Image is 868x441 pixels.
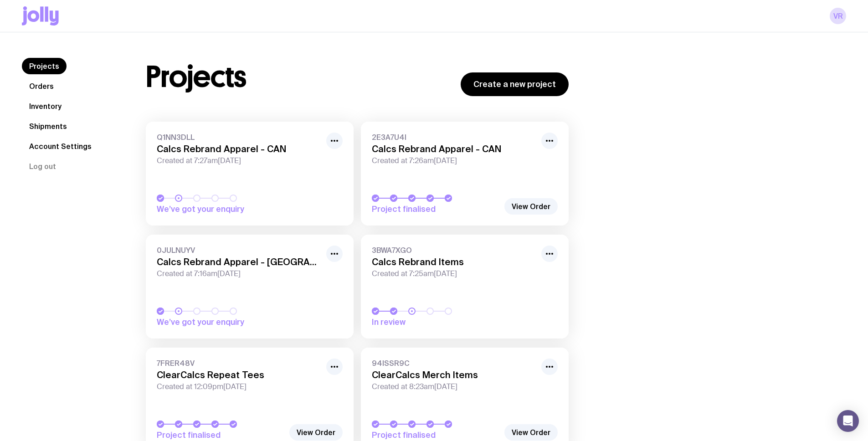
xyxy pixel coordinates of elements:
[372,359,536,368] span: 94ISSR9C
[361,235,569,338] a: 3BWA7XGOCalcs Rebrand ItemsCreated at 7:25am[DATE]In review
[22,58,67,74] a: Projects
[289,424,343,441] a: View Order
[22,78,61,94] a: Orders
[372,246,536,255] span: 3BWA7XGO
[157,369,321,380] h3: ClearCalcs Repeat Tees
[372,133,536,142] span: 2E3A7U4I
[372,144,536,154] h3: Calcs Rebrand Apparel - CAN
[830,8,846,24] a: VR
[157,204,284,215] span: We’ve got your enquiry
[361,122,569,226] a: 2E3A7U4ICalcs Rebrand Apparel - CANCreated at 7:26am[DATE]Project finalised
[157,144,321,154] h3: Calcs Rebrand Apparel - CAN
[146,122,354,226] a: Q1NN3DLLCalcs Rebrand Apparel - CANCreated at 7:27am[DATE]We’ve got your enquiry
[22,118,74,134] a: Shipments
[461,72,569,96] a: Create a new project
[146,235,354,338] a: 0JULNUYVCalcs Rebrand Apparel - [GEOGRAPHIC_DATA]Created at 7:16am[DATE]We’ve got your enquiry
[372,256,536,267] h3: Calcs Rebrand Items
[22,138,99,154] a: Account Settings
[157,256,321,267] h3: Calcs Rebrand Apparel - [GEOGRAPHIC_DATA]
[157,133,321,142] span: Q1NN3DLL
[157,382,321,391] span: Created at 12:09pm[DATE]
[504,424,558,441] a: View Order
[372,430,499,441] span: Project finalised
[372,269,536,278] span: Created at 7:25am[DATE]
[146,62,247,92] h1: Projects
[22,158,63,174] button: Log out
[157,246,321,255] span: 0JULNUYV
[372,317,499,328] span: In review
[22,98,69,114] a: Inventory
[372,369,536,380] h3: ClearCalcs Merch Items
[504,198,558,215] a: View Order
[372,204,499,215] span: Project finalised
[372,382,536,391] span: Created at 8:23am[DATE]
[157,430,284,441] span: Project finalised
[157,317,284,328] span: We’ve got your enquiry
[837,410,859,432] div: Open Intercom Messenger
[157,359,321,368] span: 7FRER48V
[157,269,321,278] span: Created at 7:16am[DATE]
[372,156,536,165] span: Created at 7:26am[DATE]
[157,156,321,165] span: Created at 7:27am[DATE]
